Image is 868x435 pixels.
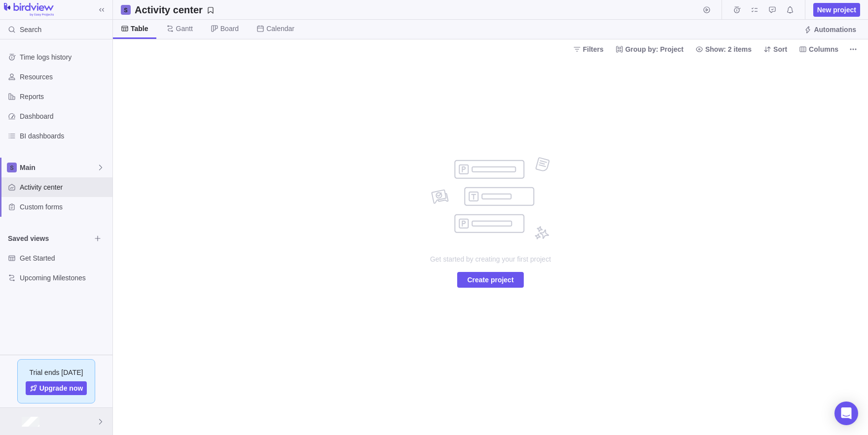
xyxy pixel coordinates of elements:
span: Upcoming Milestones [20,273,108,283]
span: Notifications [783,3,797,17]
a: Approval requests [765,7,779,15]
span: Main [20,163,97,172]
span: Show: 2 items [705,44,752,54]
h2: Activity center [135,3,203,17]
div: no data to show [392,59,589,435]
span: BI dashboards [20,131,108,141]
span: Reports [20,92,108,101]
span: Sort [759,42,791,56]
span: Sort [773,44,787,54]
span: My assignments [748,3,761,17]
span: Save your current layout and filters as a View [131,3,218,17]
span: Search [20,25,41,34]
span: Board [220,24,239,33]
span: Filters [569,42,608,56]
span: Get Started [20,253,108,263]
a: My assignments [748,7,761,15]
span: Custom forms [20,202,108,212]
a: Upgrade now [26,381,87,395]
span: Automations [814,25,856,34]
span: Time logs [730,3,744,17]
span: Time logs history [20,52,108,62]
span: Calendar [266,24,294,33]
span: Saved views [8,234,91,243]
span: Filters [583,44,604,54]
span: Get started by creating your first project [392,254,589,264]
span: Group by: Project [625,44,684,54]
span: Resources [20,72,108,82]
div: Open Intercom Messenger [834,402,858,425]
span: Show: 2 items [691,42,756,56]
span: Upgrade now [39,383,83,393]
span: Create project [457,272,523,288]
span: Trial ends [DATE] [30,368,83,377]
img: logo [4,3,54,17]
div: Bakir [6,416,18,428]
span: Gantt [176,24,193,33]
span: New project [817,5,856,15]
span: Dashboard [20,111,108,121]
span: Columns [795,42,842,56]
span: Browse views [91,232,105,245]
a: Notifications [783,7,797,15]
span: Create project [467,274,513,286]
span: Start timer [700,3,714,17]
span: Table [131,24,148,33]
span: More actions [846,42,860,56]
span: Activity center [20,182,108,192]
span: New project [813,3,860,17]
span: Group by: Project [612,42,687,56]
span: Approval requests [765,3,779,17]
a: Time logs [730,7,744,15]
span: Automations [800,23,860,36]
span: Columns [809,44,838,54]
